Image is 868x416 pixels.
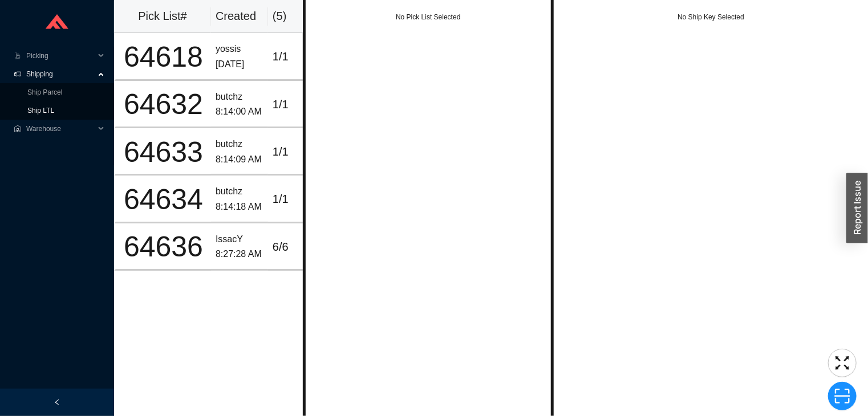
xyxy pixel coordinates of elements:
div: [DATE] [216,57,263,72]
span: fullscreen [829,354,856,372]
div: No Ship Key Selected [554,11,868,23]
div: No Pick List Selected [306,11,551,23]
button: scan [828,382,857,410]
div: 64618 [120,43,206,71]
span: scan [829,388,856,405]
div: butchz [216,137,263,152]
div: butchz [216,184,263,199]
span: left [54,399,60,406]
div: 8:14:18 AM [216,199,263,215]
div: IssacY [216,232,263,247]
div: 1 / 1 [273,142,307,161]
div: 64633 [120,138,206,166]
div: 8:14:09 AM [216,152,263,168]
div: 8:27:28 AM [216,247,263,262]
div: 1 / 1 [273,95,307,114]
div: 1 / 1 [273,47,307,66]
span: Picking [26,47,95,65]
div: yossis [216,42,263,57]
a: Ship LTL [27,107,54,115]
a: Ship Parcel [27,88,62,96]
div: 64634 [120,185,206,214]
div: 64636 [120,233,206,261]
div: ( 5 ) [273,7,309,26]
div: butchz [216,89,263,105]
button: fullscreen [828,349,857,377]
span: Shipping [26,65,95,83]
div: 8:14:00 AM [216,104,263,120]
span: Warehouse [26,120,95,138]
div: 6 / 6 [273,238,307,256]
div: 1 / 1 [273,190,307,209]
div: 64632 [120,90,206,119]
